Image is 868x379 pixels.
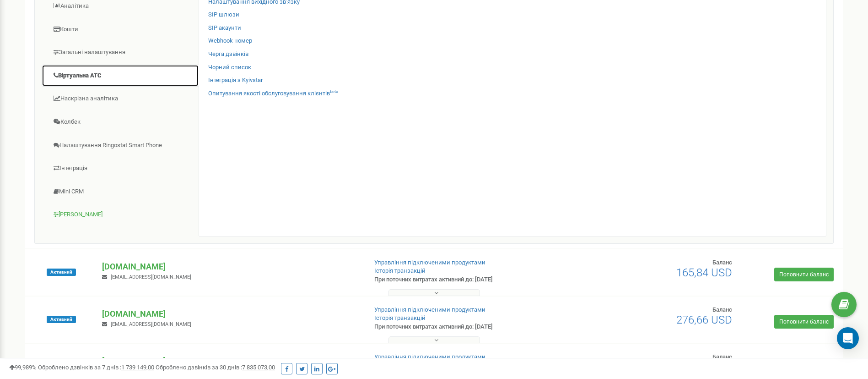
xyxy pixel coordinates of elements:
[837,327,859,349] div: Open Intercom Messenger
[42,181,199,203] a: Mini CRM
[712,353,732,360] span: Баланс
[676,266,732,279] span: 165,84 USD
[374,314,426,321] a: Історія транзакцій
[676,313,732,326] span: 276,66 USD
[330,89,338,94] sup: beta
[42,65,199,87] a: Віртуальна АТС
[374,353,485,360] a: Управління підключеними продуктами
[374,259,485,266] a: Управління підключеними продуктами
[156,364,275,371] span: Оброблено дзвінків за 30 днів :
[42,18,199,41] a: Кошти
[774,315,834,329] a: Поповнити баланс
[774,268,834,281] a: Поповнити баланс
[374,267,426,274] a: Історія транзакцій
[242,364,275,371] u: 7 835 073,00
[42,41,199,64] a: Загальні налаштування
[208,76,263,85] a: Інтеграція з Kyivstar
[42,111,199,133] a: Колбек
[712,259,732,266] span: Баланс
[208,89,338,98] a: Опитування якості обслуговування клієнтівbeta
[38,364,154,371] span: Оброблено дзвінків за 7 днів :
[42,203,199,226] a: [PERSON_NAME]
[208,24,241,33] a: SIP акаунти
[208,50,248,59] a: Черга дзвінків
[208,11,239,19] a: SIP шлюзи
[42,134,199,157] a: Налаштування Ringostat Smart Phone
[47,269,76,276] span: Активний
[102,308,359,320] p: [DOMAIN_NAME]
[208,63,251,72] a: Чорний список
[111,274,191,280] span: [EMAIL_ADDRESS][DOMAIN_NAME]
[9,364,37,371] span: 99,989%
[42,88,199,110] a: Наскрізна аналітика
[102,355,359,367] p: [DOMAIN_NAME]
[374,323,564,331] p: При поточних витратах активний до: [DATE]
[208,37,252,45] a: Webhook номер
[111,321,191,327] span: [EMAIL_ADDRESS][DOMAIN_NAME]
[47,316,76,323] span: Активний
[42,157,199,180] a: Інтеграція
[121,364,154,371] u: 1 739 149,00
[102,261,359,273] p: [DOMAIN_NAME]
[712,306,732,313] span: Баланс
[374,275,564,284] p: При поточних витратах активний до: [DATE]
[374,306,485,313] a: Управління підключеними продуктами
